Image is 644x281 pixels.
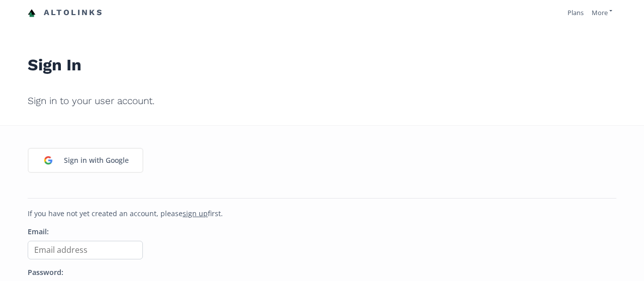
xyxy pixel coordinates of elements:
label: Email: [28,227,49,237]
div: Sign in with Google [59,150,134,171]
a: More [592,8,612,17]
input: Email address [28,241,143,259]
h1: Sign In [28,33,616,80]
a: Altolinks [28,5,103,21]
a: Sign in with Google [28,148,143,173]
a: Plans [568,8,584,17]
h2: Sign in to your user account. [28,88,616,114]
a: sign up [183,209,208,218]
img: favicon-32x32.png [28,9,36,17]
img: google_login_logo_184.png [38,150,59,171]
label: Password: [28,267,63,278]
p: If you have not yet created an account, please first. [28,209,616,219]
